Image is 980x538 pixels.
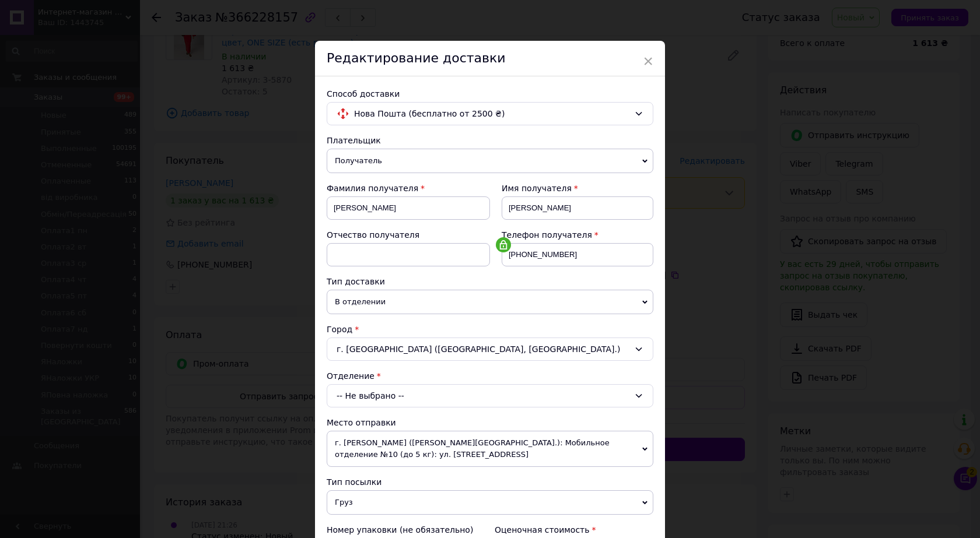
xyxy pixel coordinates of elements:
[502,243,653,266] input: +380
[502,230,592,240] span: Телефон получателя
[327,477,381,487] span: Тип посылки
[327,490,653,515] span: Груз
[315,41,665,76] div: Редактирование доставки
[502,184,572,193] span: Имя получателя
[643,51,653,71] span: ×
[327,149,653,173] span: Получатель
[327,418,396,427] span: Место отправки
[327,431,653,467] span: г. [PERSON_NAME] ([PERSON_NAME][GEOGRAPHIC_DATA].): Мобильное отделение №10 (до 5 кг): ул. [STREE...
[354,107,629,120] span: Нова Пошта (бесплатно от 2500 ₴)
[327,136,381,145] span: Плательщик
[327,323,653,335] div: Город
[327,88,653,100] div: Способ доставки
[327,277,385,286] span: Тип доставки
[327,290,653,314] span: В отделении
[495,524,653,536] div: Оценочная стоимость
[327,370,653,382] div: Отделение
[327,384,653,407] div: -- Не выбрано --
[327,524,485,536] div: Номер упаковки (не обязательно)
[327,337,653,361] div: г. [GEOGRAPHIC_DATA] ([GEOGRAPHIC_DATA], [GEOGRAPHIC_DATA].)
[327,230,419,240] span: Отчество получателя
[327,184,418,193] span: Фамилия получателя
